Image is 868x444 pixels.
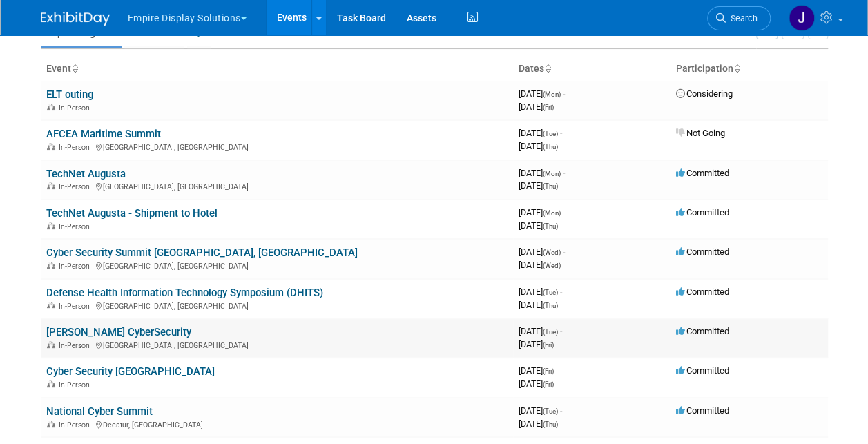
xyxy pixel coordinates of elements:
span: Committed [676,405,729,416]
img: In-Person Event [47,182,55,189]
span: (Tue) [543,130,558,137]
span: (Thu) [543,302,558,309]
span: [DATE] [519,168,565,178]
span: (Mon) [543,90,561,98]
span: Considering [676,88,733,99]
span: Committed [676,326,729,336]
img: In-Person Event [47,421,55,427]
span: Search [726,13,758,23]
span: Committed [676,365,729,376]
img: In-Person Event [47,143,55,150]
span: - [563,88,565,99]
div: [GEOGRAPHIC_DATA], [GEOGRAPHIC_DATA] [46,339,508,350]
span: [DATE] [519,418,558,429]
span: [DATE] [519,180,558,191]
span: [DATE] [519,326,562,336]
span: - [563,207,565,218]
span: (Fri) [543,104,554,111]
a: Cyber Security [GEOGRAPHIC_DATA] [46,365,215,378]
img: In-Person Event [47,104,55,110]
span: In-Person [59,421,94,429]
a: Defense Health Information Technology Symposium (DHITS) [46,287,323,299]
span: [DATE] [519,405,562,416]
span: (Fri) [543,367,554,375]
a: Sort by Start Date [544,63,551,74]
span: In-Person [59,143,94,152]
span: - [560,326,562,336]
div: [GEOGRAPHIC_DATA], [GEOGRAPHIC_DATA] [46,141,508,152]
span: (Thu) [543,222,558,230]
span: [DATE] [519,300,558,310]
span: (Tue) [543,328,558,336]
span: - [560,287,562,297]
span: [DATE] [519,141,558,151]
div: [GEOGRAPHIC_DATA], [GEOGRAPHIC_DATA] [46,260,508,271]
span: [DATE] [519,247,565,257]
span: [DATE] [519,102,554,112]
a: Cyber Security Summit [GEOGRAPHIC_DATA], [GEOGRAPHIC_DATA] [46,247,358,259]
span: [DATE] [519,339,554,349]
img: In-Person Event [47,380,55,387]
span: Committed [676,247,729,257]
img: In-Person Event [47,341,55,348]
span: (Wed) [543,262,561,269]
span: Committed [676,168,729,178]
span: In-Person [59,302,94,311]
span: [DATE] [519,378,554,389]
span: In-Person [59,341,94,350]
a: Sort by Participation Type [733,63,740,74]
span: In-Person [59,182,94,191]
img: In-Person Event [47,222,55,229]
th: Event [41,57,513,81]
span: In-Person [59,262,94,271]
img: Jessica Luyster [789,5,815,31]
span: - [563,168,565,178]
span: In-Person [59,104,94,113]
a: Sort by Event Name [71,63,78,74]
span: (Tue) [543,289,558,296]
span: [DATE] [519,220,558,231]
span: (Mon) [543,170,561,177]
span: [DATE] [519,88,565,99]
div: [GEOGRAPHIC_DATA], [GEOGRAPHIC_DATA] [46,180,508,191]
a: National Cyber Summit [46,405,153,418]
span: - [560,405,562,416]
a: ELT outing [46,88,93,101]
span: (Tue) [543,407,558,415]
a: AFCEA Maritime Summit [46,128,161,140]
span: [DATE] [519,365,558,376]
span: In-Person [59,222,94,231]
span: - [556,365,558,376]
span: (Fri) [543,341,554,349]
span: - [560,128,562,138]
img: In-Person Event [47,302,55,309]
img: ExhibitDay [41,12,110,26]
a: Search [707,6,771,30]
span: (Wed) [543,249,561,256]
th: Dates [513,57,671,81]
span: [DATE] [519,207,565,218]
span: (Thu) [543,143,558,151]
span: Not Going [676,128,725,138]
span: [DATE] [519,128,562,138]
span: (Fri) [543,380,554,388]
th: Participation [671,57,828,81]
span: Committed [676,287,729,297]
span: (Thu) [543,182,558,190]
span: [DATE] [519,260,561,270]
span: Committed [676,207,729,218]
div: [GEOGRAPHIC_DATA], [GEOGRAPHIC_DATA] [46,300,508,311]
span: - [563,247,565,257]
a: TechNet Augusta [46,168,126,180]
span: In-Person [59,380,94,389]
div: Decatur, [GEOGRAPHIC_DATA] [46,418,508,429]
img: In-Person Event [47,262,55,269]
a: [PERSON_NAME] CyberSecurity [46,326,191,338]
span: (Mon) [543,209,561,217]
span: [DATE] [519,287,562,297]
a: TechNet Augusta - Shipment to Hotel [46,207,218,220]
span: (Thu) [543,421,558,428]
